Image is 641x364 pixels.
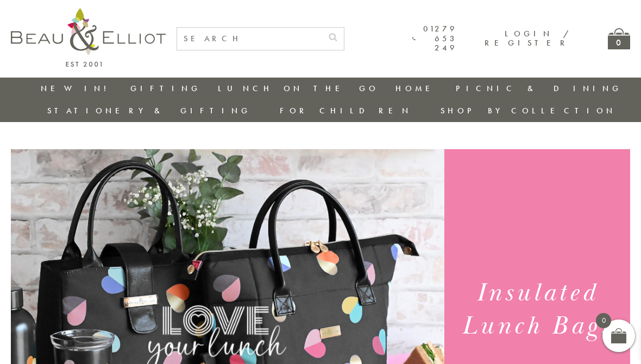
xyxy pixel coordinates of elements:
[441,105,616,116] a: Shop by collection
[177,28,322,50] input: SEARCH
[41,83,114,94] a: New in!
[395,83,439,94] a: Home
[596,313,611,328] span: 0
[454,277,621,343] h1: Insulated Lunch Bags
[218,83,379,94] a: Lunch On The Go
[412,24,457,53] a: 01279 653 249
[456,83,622,94] a: Picnic & Dining
[47,105,251,116] a: Stationery & Gifting
[280,105,412,116] a: For Children
[485,28,570,48] a: Login / Register
[130,83,201,94] a: Gifting
[11,8,166,67] img: logo
[608,28,630,49] a: 0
